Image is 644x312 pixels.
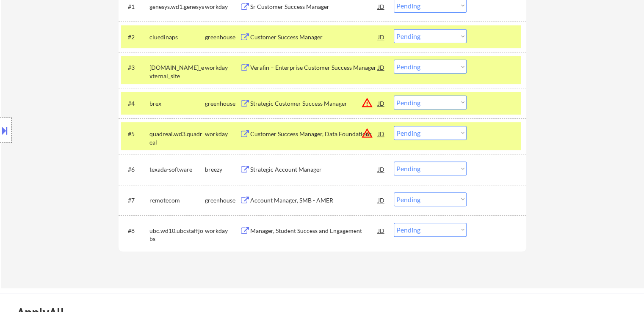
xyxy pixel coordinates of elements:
button: warning_amber [361,127,373,139]
button: warning_amber [361,97,373,109]
div: brex [149,99,205,108]
div: texada-software [149,165,205,174]
div: JD [377,126,386,141]
div: [DOMAIN_NAME]_external_site [149,63,205,80]
div: workday [205,130,240,138]
div: JD [377,29,386,44]
div: Verafin – Enterprise Customer Success Manager [250,63,378,72]
div: Manager, Student Success and Engagement [250,227,378,235]
div: JD [377,223,386,238]
div: Strategic Account Manager [250,165,378,174]
div: JD [377,192,386,208]
div: Customer Success Manager [250,33,378,41]
div: Strategic Customer Success Manager [250,99,378,108]
div: ubc.wd10.ubcstaffjobs [149,227,205,243]
div: Customer Success Manager, Data Foundations [250,130,378,138]
div: #2 [128,33,143,41]
div: remotecom [149,196,205,205]
div: #8 [128,227,143,235]
div: JD [377,161,386,177]
div: workday [205,63,240,72]
div: breezy [205,165,240,174]
div: genesys.wd1.genesys [149,3,205,11]
div: JD [377,96,386,111]
div: workday [205,3,240,11]
div: JD [377,60,386,75]
div: Account Manager, SMB - AMER [250,196,378,205]
div: greenhouse [205,99,240,108]
div: greenhouse [205,33,240,41]
div: Sr Customer Success Manager [250,3,378,11]
div: cluedinaps [149,33,205,41]
div: greenhouse [205,196,240,205]
div: workday [205,227,240,235]
div: #1 [128,3,143,11]
div: quadreal.wd3.quadreal [149,130,205,146]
